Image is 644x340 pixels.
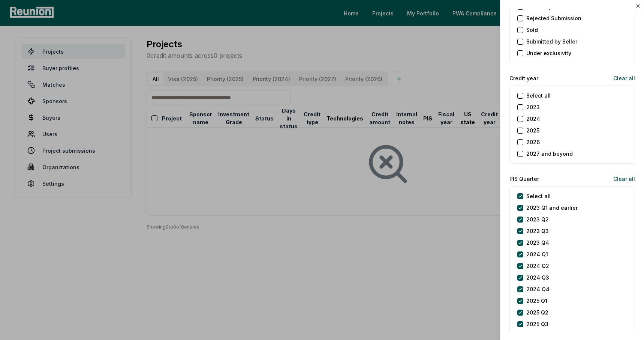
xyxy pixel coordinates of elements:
label: Sold [526,26,538,34]
label: Credit year [509,74,538,82]
label: 2027 and beyond [526,150,573,158]
button: Clear all [607,71,635,86]
label: Submitted by Seller [526,38,577,45]
label: 2024 Q3 [526,274,549,281]
label: 2023 Q1 and earlier [526,204,578,212]
label: 2025 Q3 [526,320,548,328]
label: Rejected Submission [526,14,581,22]
label: 2024 Q4 [526,285,550,293]
label: 2023 Q4 [526,239,549,247]
label: 2025 [526,126,539,134]
label: 2023 Q3 [526,227,549,235]
label: Under exclusivity [526,49,571,57]
label: Select all [526,92,551,99]
label: 2024 [526,115,540,123]
button: Clear all [607,171,635,186]
label: PIS Quarter [509,175,539,183]
label: 2025 Q1 [526,297,547,305]
label: Select all [526,192,551,200]
label: 2023 Q2 [526,215,549,223]
label: 2024 Q2 [526,262,549,270]
label: 2026 [526,138,540,146]
label: 2024 Q1 [526,250,548,258]
label: 2023 [526,103,540,111]
label: 2025 Q2 [526,308,548,316]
